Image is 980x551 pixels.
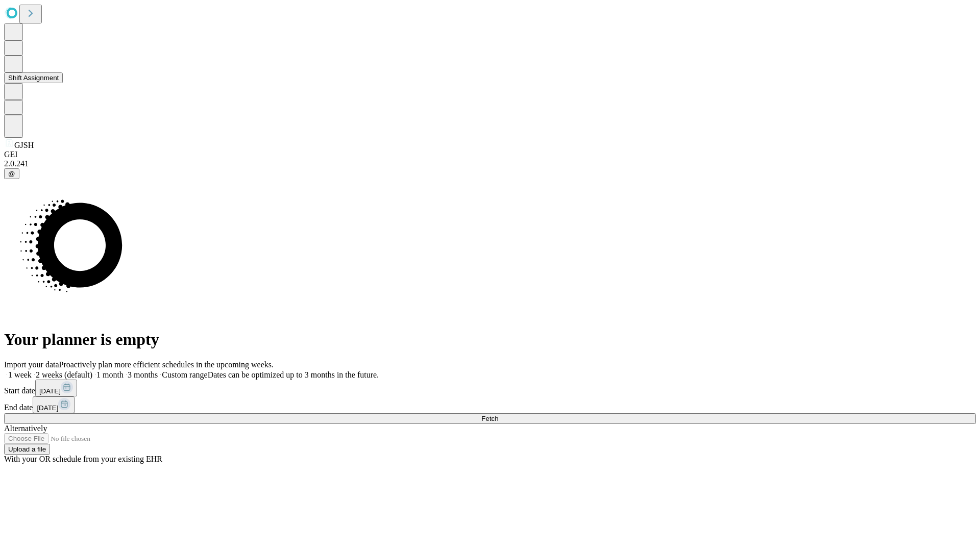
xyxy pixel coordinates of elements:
[8,370,32,379] span: 1 week
[4,168,19,179] button: @
[128,370,158,379] span: 3 months
[4,150,976,159] div: GEI
[4,413,976,424] button: Fetch
[208,370,379,379] span: Dates can be optimized up to 3 months in the future.
[4,380,976,396] div: Start date
[8,170,15,178] span: @
[35,380,77,396] button: [DATE]
[4,72,63,83] button: Shift Assignment
[4,396,976,413] div: End date
[37,404,58,412] span: [DATE]
[33,396,75,413] button: [DATE]
[4,455,162,463] span: With your OR schedule from your existing EHR
[39,387,61,395] span: [DATE]
[4,159,976,168] div: 2.0.241
[481,415,498,422] span: Fetch
[4,360,59,369] span: Import your data
[36,370,92,379] span: 2 weeks (default)
[4,424,47,433] span: Alternatively
[4,330,976,349] h1: Your planner is empty
[4,444,50,455] button: Upload a file
[14,141,34,149] span: GJSH
[96,370,124,379] span: 1 month
[162,370,207,379] span: Custom range
[59,360,274,369] span: Proactively plan more efficient schedules in the upcoming weeks.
